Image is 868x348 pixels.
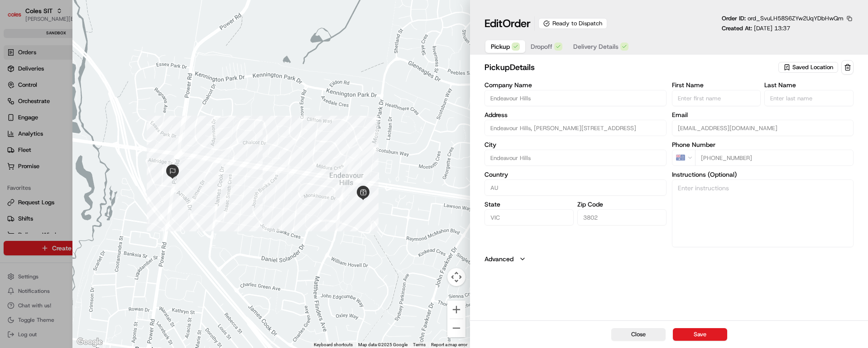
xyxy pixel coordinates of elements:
input: Enter state [484,209,574,226]
input: Enter country [484,179,666,196]
h1: Edit [484,16,531,31]
span: Pylon [90,153,110,160]
button: Zoom out [447,319,465,337]
label: Phone Number [672,141,854,148]
div: 📗 [9,132,16,139]
div: We're available if you need us! [31,95,115,103]
a: Powered byPylon [64,153,110,160]
input: Enter email [672,120,854,136]
label: Zip Code [577,201,667,207]
img: Nash [9,9,27,27]
span: API Documentation [86,131,145,140]
div: 💻 [77,132,84,139]
input: Enter city [484,150,666,166]
span: Map data ©2025 Google [358,342,408,347]
input: Enter zip code [577,209,667,226]
button: Saved Location [778,61,839,74]
img: Google [75,336,105,348]
span: Knowledge Base [18,131,69,140]
input: Got a question? Start typing here... [24,58,163,68]
h2: pickup Details [484,61,777,74]
input: Enter last name [764,90,854,106]
label: First Name [672,82,761,88]
button: Keyboard shortcuts [314,342,353,348]
span: Pickup [491,42,510,51]
input: Enter first name [672,90,761,106]
a: 💻API Documentation [73,127,149,144]
div: Start new chat [31,86,149,95]
label: State [484,201,574,207]
label: Instructions (Optional) [672,171,854,178]
label: Company Name [484,82,666,88]
img: 1736555255976-a54dd68f-1ca7-489b-9aae-adbdc363a1c4 [9,86,25,103]
label: Country [484,171,666,178]
button: Start new chat [154,89,165,100]
p: Order ID: [722,14,844,23]
button: Zoom in [447,301,465,319]
label: Address [484,112,666,118]
div: Ready to Dispatch [538,18,607,29]
label: City [484,141,666,148]
p: Welcome 👋 [9,36,165,51]
label: Email [672,112,854,118]
span: Order [503,16,531,31]
button: Save [673,328,727,341]
button: Advanced [484,254,854,263]
label: Last Name [764,82,854,88]
span: [DATE] 13:37 [754,24,790,32]
span: Dropoff [531,42,552,51]
span: Delivery Details [573,42,619,51]
input: Enter phone number [695,150,854,166]
label: Advanced [484,254,513,263]
a: Terms (opens in new tab) [413,342,426,347]
p: Created At: [722,24,790,33]
a: Open this area in Google Maps (opens a new window) [75,336,105,348]
span: ord_SvuLH58S6ZYw2UqYDbHwQm [748,14,844,22]
input: Endeavour Hills, Matthew Flinders Ave, Endeavour Hills VIC 3802, Australia [484,120,666,136]
button: Map camera controls [447,268,465,286]
button: Close [611,328,666,341]
span: Saved Location [792,63,833,71]
input: Enter company name [484,90,666,106]
a: Report a map error [431,342,467,347]
a: 📗Knowledge Base [5,127,73,144]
